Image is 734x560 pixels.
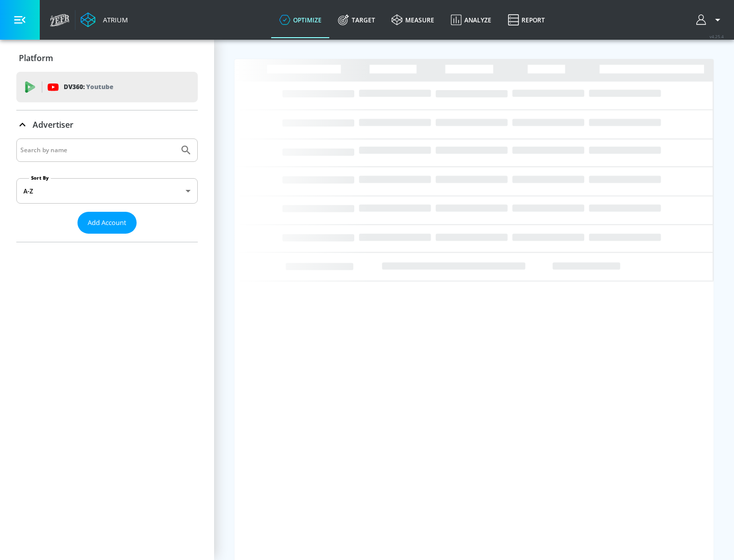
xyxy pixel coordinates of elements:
[16,234,198,242] nav: list of Advertiser
[81,12,128,27] a: Atrium
[16,110,198,139] div: Advertiser
[271,2,330,38] a: optimize
[16,44,198,72] div: Platform
[99,15,128,24] div: Atrium
[64,81,113,93] p: DV360:
[16,178,198,204] div: A-Z
[500,2,553,38] a: Report
[19,52,53,64] p: Platform
[383,2,442,38] a: measure
[442,2,500,38] a: Analyze
[33,119,73,130] p: Advertiser
[29,175,51,181] label: Sort By
[77,212,137,234] button: Add Account
[88,217,126,229] span: Add Account
[710,34,724,39] span: v 4.25.4
[330,2,383,38] a: Target
[20,144,175,157] input: Search by name
[16,72,198,102] div: DV360: Youtube
[86,81,113,92] p: Youtube
[16,138,198,242] div: Advertiser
